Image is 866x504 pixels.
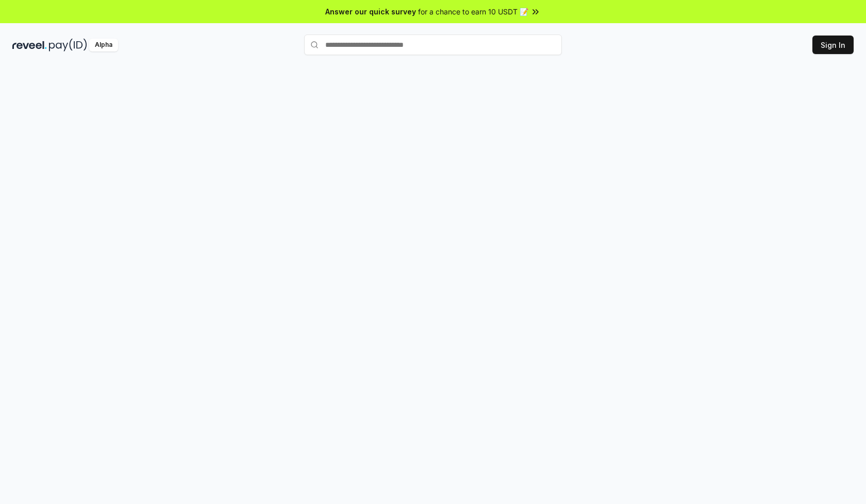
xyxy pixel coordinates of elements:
[89,39,118,51] div: Alpha
[12,39,47,51] img: reveel_dark
[812,36,854,54] button: Sign In
[49,39,87,51] img: pay_id
[418,6,528,17] span: for a chance to earn 10 USDT 📝
[325,6,416,17] span: Answer our quick survey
